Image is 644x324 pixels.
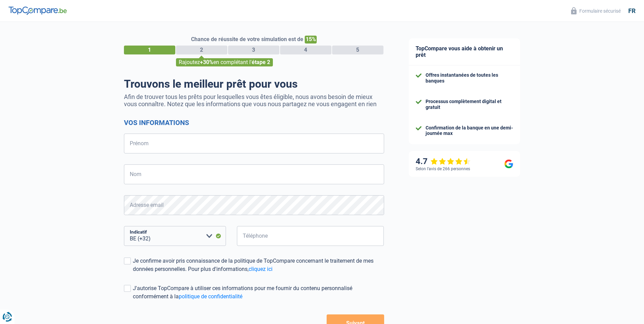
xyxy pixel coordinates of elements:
[567,5,625,16] button: Formulaire sécurisé
[124,77,384,90] h1: Trouvons le meilleur prêt pour vous
[228,46,279,54] div: 3
[280,46,331,54] div: 4
[628,7,635,15] div: fr
[179,293,242,300] a: politique de confidentialité
[191,36,303,42] span: Chance de réussite de votre simulation est de
[237,226,384,246] input: 401020304
[252,59,270,65] span: étape 2
[176,58,273,66] div: Rajoutez en complétant l'
[124,93,384,108] p: Afin de trouver tous les prêts pour lesquelles vous êtes éligible, nous avons besoin de mieux vou...
[249,266,273,272] a: cliquez ici
[332,46,383,54] div: 5
[133,284,384,301] div: J'autorise TopCompare à utiliser ces informations pour me fournir du contenu personnalisé conform...
[426,99,513,110] div: Processus complètement digital et gratuit
[176,46,227,54] div: 2
[416,166,470,171] div: Selon l’avis de 266 personnes
[200,59,213,65] span: +30%
[9,7,67,15] img: TopCompare Logo
[426,125,513,137] div: Confirmation de la banque en une demi-journée max
[409,38,520,65] div: TopCompare vous aide à obtenir un prêt
[305,36,317,43] span: 15%
[124,119,384,127] h2: Vos informations
[124,46,175,54] div: 1
[426,72,513,84] div: Offres instantanées de toutes les banques
[416,157,471,166] div: 4.7
[133,257,384,273] div: Je confirme avoir pris connaissance de la politique de TopCompare concernant le traitement de mes...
